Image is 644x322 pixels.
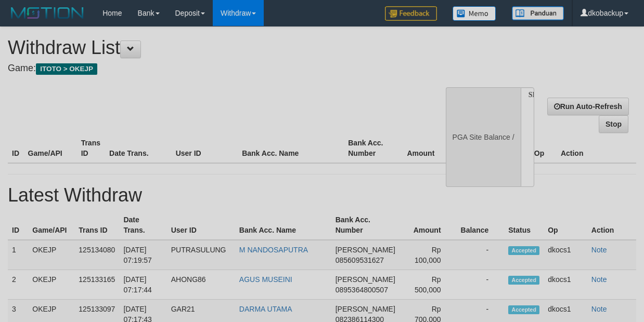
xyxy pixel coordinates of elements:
th: ID [8,133,24,163]
span: [PERSON_NAME] [336,305,395,313]
a: Note [591,275,607,284]
a: Stop [599,115,628,133]
td: - [457,240,505,270]
th: User ID [172,133,238,163]
span: 085609531627 [336,256,384,264]
img: Feedback.jpg [385,6,437,21]
td: Rp 500,000 [401,270,457,300]
td: 1 [8,240,28,270]
span: Accepted [508,246,539,255]
td: 2 [8,270,28,300]
th: ID [8,210,28,240]
span: 0895364800507 [336,286,388,294]
td: - [457,270,505,300]
th: Trans ID [74,210,119,240]
a: Note [591,305,607,313]
td: PUTRASULUNG [167,240,235,270]
a: Note [591,246,607,254]
h1: Latest Withdraw [8,185,636,206]
span: Accepted [508,305,539,314]
th: Op [544,210,587,240]
img: Button%20Memo.svg [453,6,496,21]
td: dkocs1 [544,240,587,270]
th: Amount [401,210,457,240]
a: Run Auto-Refresh [547,98,629,115]
th: Balance [457,210,505,240]
img: panduan.png [512,6,564,20]
th: Date Trans. [119,210,166,240]
a: DARMA UTAMA [239,305,292,313]
span: [PERSON_NAME] [336,275,395,284]
th: Action [557,133,636,163]
th: Bank Acc. Number [344,133,397,163]
div: PGA Site Balance / [446,87,521,187]
th: Game/API [24,133,77,163]
th: Game/API [28,210,74,240]
td: AHONG86 [167,270,235,300]
th: Status [504,210,544,240]
td: 125133165 [74,270,119,300]
td: 125134080 [74,240,119,270]
td: OKEJP [28,240,74,270]
th: Amount [397,133,450,163]
img: MOTION_logo.png [8,5,87,21]
td: OKEJP [28,270,74,300]
th: Bank Acc. Number [331,210,401,240]
th: Trans ID [77,133,105,163]
span: Accepted [508,276,539,285]
td: Rp 100,000 [401,240,457,270]
span: ITOTO > OKEJP [36,63,97,75]
th: User ID [167,210,235,240]
th: Action [587,210,636,240]
h1: Withdraw List [8,37,419,58]
td: [DATE] 07:17:44 [119,270,166,300]
th: Date Trans. [105,133,172,163]
span: [PERSON_NAME] [336,246,395,254]
a: M NANDOSAPUTRA [239,246,308,254]
td: dkocs1 [544,270,587,300]
th: Bank Acc. Name [235,210,331,240]
td: [DATE] 07:19:57 [119,240,166,270]
a: AGUS MUSEINI [239,275,292,284]
th: Op [530,133,557,163]
h4: Game: [8,63,419,74]
th: Bank Acc. Name [238,133,344,163]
